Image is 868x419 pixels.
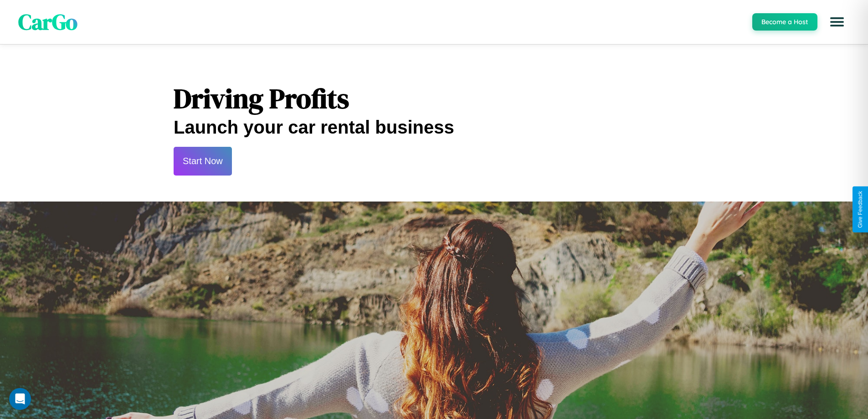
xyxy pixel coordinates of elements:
[174,147,232,176] button: Start Now
[174,117,694,138] h2: Launch your car rental business
[857,191,863,228] div: Give Feedback
[752,13,817,31] button: Become a Host
[9,388,31,410] div: Open Intercom Messenger
[174,80,694,117] h1: Driving Profits
[824,9,850,35] button: Open menu
[18,7,77,37] span: CarGo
